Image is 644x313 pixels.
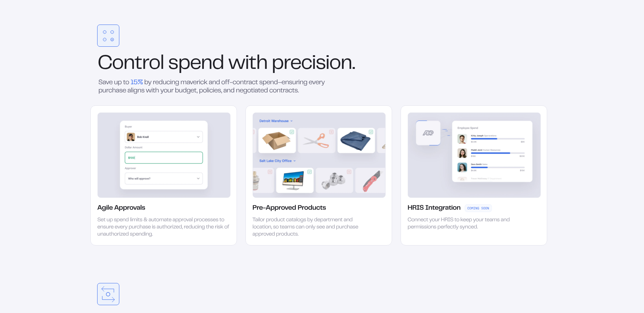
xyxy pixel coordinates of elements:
[309,80,325,86] span: every
[128,88,145,94] span: aligns
[259,80,307,86] span: spend–ensuring
[131,80,143,86] span: 15%
[465,204,492,212] div: Coming Soon
[236,88,268,94] span: negotiated
[209,80,220,86] span: and
[253,217,359,238] div: Tailor product catalogs by department and location, so teams can only see and purchase approved p...
[146,88,159,94] span: with
[269,88,299,94] span: contracts.
[408,217,512,231] div: Connect your HRIS to keep your teams and permissions perfectly synced.
[99,80,113,86] span: Save
[199,88,222,94] span: policies,
[180,80,207,86] span: maverick
[253,204,326,212] div: Pre-Approved Products
[98,217,230,238] div: Set up spend limits & automate approval processes to ensure every purchase is authorized, reducin...
[99,88,126,94] span: purchase
[221,80,258,86] span: off-contract
[98,204,145,212] div: Agile Approvals
[223,88,235,94] span: and
[175,88,197,94] span: budget,
[123,80,129,86] span: to
[144,80,151,86] span: by
[160,88,174,94] span: your
[90,55,547,73] div: Control spend with precision.
[408,204,461,212] div: HRIS Integration
[114,80,122,86] span: up
[153,80,179,86] span: reducing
